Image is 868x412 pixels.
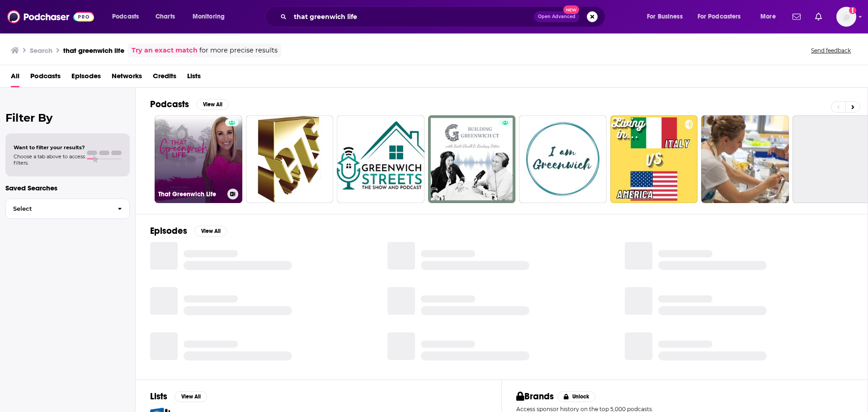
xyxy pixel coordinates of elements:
[811,9,826,24] a: Show notifications dropdown
[692,9,754,24] button: open menu
[14,144,85,151] span: Want to filter your results?
[150,9,180,24] a: Charts
[849,7,856,14] svg: Add a profile image
[698,10,741,23] span: For Podcasters
[155,115,242,203] a: That Greenwich Life
[112,10,139,23] span: Podcasts
[290,9,534,24] input: Search podcasts, credits, & more...
[30,46,52,55] h3: Search
[132,45,198,56] a: Try an exact match
[153,69,176,87] a: Credits
[14,153,85,166] span: Choose a tab above to access filters.
[193,10,225,23] span: Monitoring
[106,9,151,24] button: open menu
[150,391,167,402] h2: Lists
[760,10,776,23] span: More
[199,45,278,56] span: for more precise results
[534,11,580,22] button: Open AdvancedNew
[150,225,227,237] a: EpisodesView All
[150,391,207,402] a: ListsView All
[187,69,201,87] a: Lists
[6,206,110,212] span: Select
[538,14,576,19] span: Open Advanced
[5,111,130,124] h2: Filter By
[836,7,856,27] button: Show profile menu
[274,6,614,27] div: Search podcasts, credits, & more...
[836,7,856,27] span: Logged in as gabrielle.gantz
[516,391,554,402] h2: Brands
[150,225,187,237] h2: Episodes
[30,69,61,87] a: Podcasts
[754,9,787,24] button: open menu
[196,99,229,110] button: View All
[71,69,101,87] a: Episodes
[789,9,804,24] a: Show notifications dropdown
[156,10,175,23] span: Charts
[7,8,94,25] img: Podchaser - Follow, Share and Rate Podcasts
[808,47,854,54] button: Send feedback
[5,199,130,219] button: Select
[63,46,124,55] h3: that greenwich life
[150,99,229,110] a: PodcastsView All
[11,69,19,87] a: All
[563,5,580,14] span: New
[112,69,142,87] a: Networks
[158,190,224,198] h3: That Greenwich Life
[186,9,236,24] button: open menu
[194,226,227,237] button: View All
[5,184,130,192] p: Saved Searches
[641,9,694,24] button: open menu
[175,391,207,402] button: View All
[557,391,596,402] button: Unlock
[647,10,683,23] span: For Business
[836,7,856,27] img: User Profile
[150,99,189,110] h2: Podcasts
